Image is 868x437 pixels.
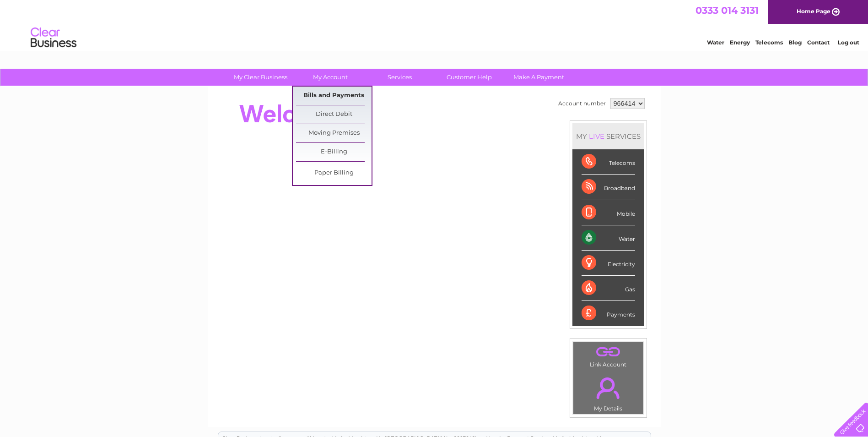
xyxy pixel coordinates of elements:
[582,301,635,326] div: Payments
[296,124,372,142] a: Moving Premises
[582,149,635,175] div: Telecoms
[707,39,724,46] a: Water
[582,200,635,225] div: Mobile
[695,5,759,16] a: 0333 014 3131
[582,175,635,200] div: Broadband
[582,276,635,301] div: Gas
[431,69,507,86] a: Customer Help
[807,39,830,46] a: Contact
[556,96,608,111] td: Account number
[587,132,606,141] div: LIVE
[788,39,802,46] a: Blog
[576,344,641,360] a: .
[362,69,437,86] a: Services
[292,69,368,86] a: My Account
[582,251,635,276] div: Electricity
[30,24,77,52] img: logo.png
[501,69,577,86] a: Make A Payment
[730,39,750,46] a: Energy
[572,123,644,149] div: MY SERVICES
[296,164,372,182] a: Paper Billing
[582,225,635,251] div: Water
[838,39,859,46] a: Log out
[296,105,372,124] a: Direct Debit
[755,39,783,46] a: Telecoms
[573,370,644,415] td: My Details
[573,341,644,370] td: Link Account
[296,143,372,161] a: E-Billing
[218,5,651,44] div: Clear Business is a trading name of Verastar Limited (registered in [GEOGRAPHIC_DATA] No. 3667643...
[576,372,641,404] a: .
[223,69,298,86] a: My Clear Business
[296,87,372,105] a: Bills and Payments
